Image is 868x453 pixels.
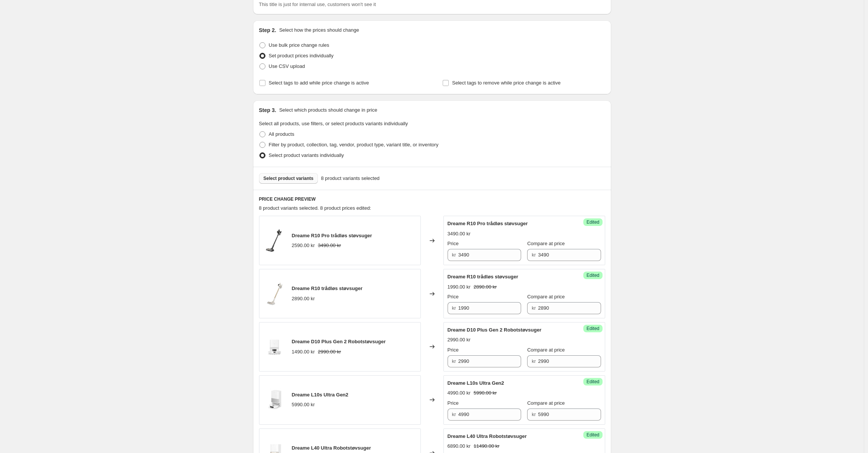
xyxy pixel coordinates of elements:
p: Select which products should change in price [279,106,377,114]
span: 8 product variants selected [321,175,379,182]
span: Dreame L40 Ultra Robotstøvsuger [448,433,527,439]
div: 2590.00 kr [292,242,315,249]
span: All products [269,131,294,137]
span: kr [452,252,456,258]
span: Filter by product, collection, tag, vendor, product type, variant title, or inventory [269,142,439,147]
span: Select product variants individually [269,152,344,158]
span: Dreame D10 Plus Gen 2 Robotstøvsuger [448,327,541,333]
span: Compare at price [527,294,565,299]
strike: 3490.00 kr [318,242,341,249]
strike: 11490.00 kr [474,442,500,450]
span: Dreame L40 Ultra Robotstøvsuger [292,445,371,451]
h2: Step 3. [259,106,276,114]
span: Edited [586,272,599,278]
span: Select tags to remove while price change is active [452,80,561,86]
span: Select tags to add while price change is active [269,80,369,86]
span: kr [452,412,456,417]
span: Dreame R10 trådløs støvsuger [448,274,518,279]
span: Use CSV upload [269,63,305,69]
span: Dreame L10s Ultra Gen2 [292,392,348,398]
div: 1490.00 kr [292,348,315,356]
span: Edited [586,432,599,438]
div: 5990.00 kr [292,401,315,408]
h2: Step 2. [259,26,276,34]
button: Select product variants [259,173,318,184]
span: Edited [586,326,599,332]
div: 1990.00 kr [448,283,471,291]
strike: 2990.00 kr [318,348,341,356]
span: Select product variants [264,175,314,181]
span: Compare at price [527,400,565,406]
div: 3490.00 kr [448,230,471,238]
span: Compare at price [527,347,565,353]
div: 2890.00 kr [292,295,315,303]
span: Use bulk price change rules [269,42,329,48]
img: 6391ace427ade714b70fb966024ae804_c463ca6e-2593-49d4-883d-219f11b0066b_80x.jpg [263,229,286,252]
strike: 2890.00 kr [474,283,497,291]
span: kr [452,358,456,364]
span: 8 product variants selected. 8 product prices edited: [259,205,371,211]
span: Price [448,347,459,353]
div: 4990.00 kr [448,389,471,397]
span: Dreame R10 Pro trådløs støvsuger [448,221,528,226]
img: Total-Front-02_80x.jpg [263,335,286,358]
h6: PRICE CHANGE PREVIEW [259,196,605,202]
div: 6890.00 kr [448,442,471,450]
span: Price [448,400,459,406]
span: This title is just for internal use, customers won't see it [259,2,376,7]
span: Set product prices individually [269,53,334,58]
div: 2990.00 kr [448,336,471,344]
span: kr [452,305,456,311]
span: kr [532,358,536,364]
p: Select how the prices should change [279,26,359,34]
span: Price [448,241,459,246]
span: Edited [586,219,599,225]
span: kr [532,305,536,311]
span: Compare at price [527,241,565,246]
span: Dreame R10 trådløs støvsuger [292,286,363,291]
span: Select all products, use filters, or select products variants individually [259,121,408,126]
span: Dreame D10 Plus Gen 2 Robotstøvsuger [292,339,386,344]
span: Dreame R10 Pro trådløs støvsuger [292,233,372,238]
span: Price [448,294,459,299]
img: 6391ace427ade714b70fb966024ae804_937e70db-78ec-49cb-8385-ffa217b45f2a_80x.jpg [263,283,286,305]
span: kr [532,412,536,417]
img: BaseStationChargingDock_738c3172-de89-47d2-acf4-ae1a74d8baeb_80x.jpg [263,389,286,411]
span: kr [532,252,536,258]
span: Edited [586,379,599,385]
strike: 5990.00 kr [474,389,497,397]
span: Dreame L10s Ultra Gen2 [448,380,504,386]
